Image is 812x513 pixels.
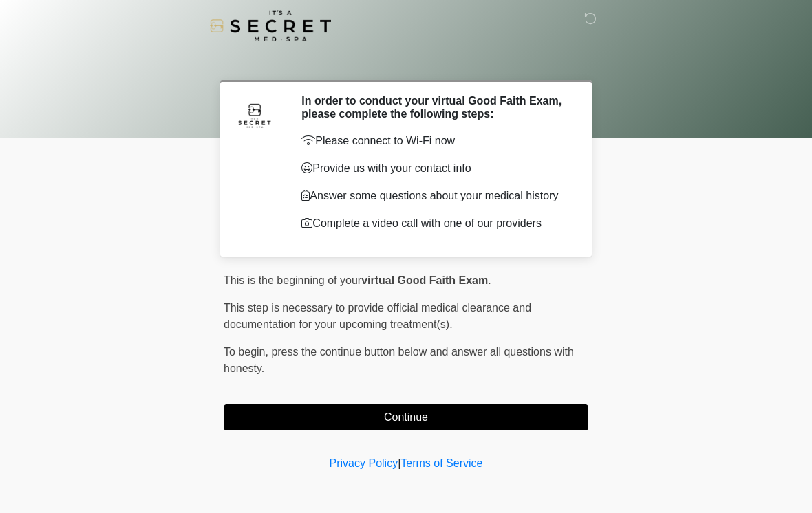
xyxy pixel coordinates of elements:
[398,457,400,469] a: |
[224,404,588,430] button: Continue
[224,274,361,286] span: This is the beginning of your
[301,94,568,120] h2: In order to conduct your virtual Good Faith Exam, please complete the following steps:
[301,188,568,204] p: Answer some questions about your medical history
[330,457,398,469] a: Privacy Policy
[488,274,491,286] span: .
[400,457,482,469] a: Terms of Service
[361,274,488,286] strong: virtual Good Faith Exam
[210,10,331,41] img: It's A Secret Med Spa Logo
[224,346,271,358] span: To begin,
[224,346,574,374] span: press the continue button below and answer all questions with honesty.
[301,133,568,149] p: Please connect to Wi-Fi now
[301,215,568,232] p: Complete a video call with one of our providers
[213,50,599,75] h1: ‎ ‎
[301,160,568,177] p: Provide us with your contact info
[234,94,275,135] img: Agent Avatar
[224,302,531,330] span: This step is necessary to provide official medical clearance and documentation for your upcoming ...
